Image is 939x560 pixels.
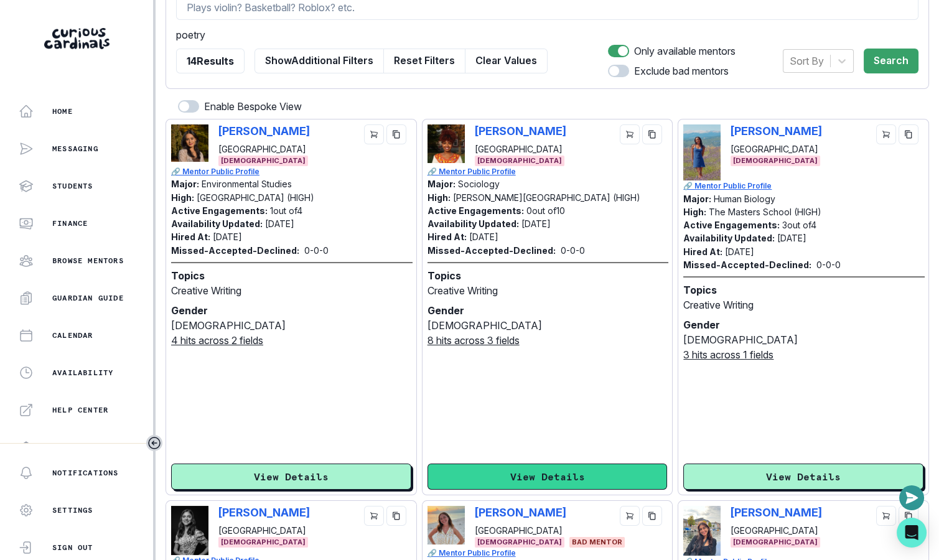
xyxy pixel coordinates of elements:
p: Gender [171,303,413,318]
u: 8 hits across 3 fields [427,334,520,347]
p: [GEOGRAPHIC_DATA] [731,524,822,537]
button: Toggle sidebar [146,435,162,451]
p: Guardian Guide [52,293,124,303]
a: 🔗 Mentor Public Profile [427,166,669,177]
u: 3 hits across 1 fields [683,348,773,361]
p: 1 out of 4 [270,205,302,216]
span: BAD MENTOR [569,537,625,548]
button: cart [876,124,896,144]
p: Availability [52,368,113,378]
p: Availability Updated: [427,218,519,229]
span: Creative Writing [683,299,754,311]
p: Notifications [52,468,119,478]
span: Creative Writing [427,284,498,297]
span: poetry [176,27,205,39]
p: 14 Results [187,54,234,68]
p: [GEOGRAPHIC_DATA] (HIGH) [197,192,314,203]
p: Calendar [52,330,93,340]
p: [PERSON_NAME][GEOGRAPHIC_DATA] (HIGH) [453,192,640,203]
a: 🔗 Mentor Public Profile [683,180,925,192]
button: Search [864,49,918,73]
button: cart [876,506,896,526]
p: Environmental Studies [202,179,292,189]
img: Picture of Divya Mehrish [171,506,208,554]
p: 🔗 Mentor Public Profile [427,548,669,559]
p: Topics [427,268,669,283]
p: Availability Updated: [683,233,775,243]
button: View Details [683,464,923,490]
p: Only available mentors [634,44,736,58]
button: copy [386,506,406,526]
p: [PERSON_NAME] [475,506,566,519]
p: [DATE] [725,246,754,257]
span: [DEMOGRAPHIC_DATA] [171,319,286,332]
button: ShowAdditional Filters [255,49,384,73]
p: Hired At: [683,246,722,257]
span: [DEMOGRAPHIC_DATA] [218,156,308,166]
p: High: [683,207,706,217]
span: [DEMOGRAPHIC_DATA] [731,537,820,548]
span: [DEMOGRAPHIC_DATA] [218,537,308,548]
p: Help Center [52,405,108,415]
button: copy [642,506,662,526]
button: copy [899,506,918,526]
p: Major: [683,194,711,204]
p: Missed-Accepted-Declined: [427,244,556,257]
img: Curious Cardinals Logo [44,28,110,49]
button: copy [386,124,406,144]
p: Curriculum Library [52,442,144,452]
p: Topics [683,282,925,297]
u: 4 hits across 2 fields [171,334,263,347]
p: [GEOGRAPHIC_DATA] [475,142,566,156]
p: [GEOGRAPHIC_DATA] [218,524,310,537]
span: [DEMOGRAPHIC_DATA] [427,319,542,332]
button: cart [620,124,640,144]
button: cart [364,124,384,144]
p: Availability Updated: [171,218,263,229]
p: [GEOGRAPHIC_DATA] [218,142,310,156]
p: Active Engagements: [171,205,268,216]
p: [PERSON_NAME] [731,506,822,519]
p: Browse Mentors [52,256,124,266]
p: Messaging [52,144,98,154]
p: Gender [427,303,669,318]
p: [PERSON_NAME] [731,124,822,138]
img: Picture of Eden Getahun [427,124,465,163]
p: [PERSON_NAME] [475,124,566,138]
img: Picture of Zaida Rio [171,124,208,162]
p: [DATE] [469,231,498,242]
button: Clear Values [465,49,548,73]
p: Exclude bad mentors [634,63,729,78]
a: 🔗 Mentor Public Profile [171,166,413,177]
button: View Details [171,464,411,490]
button: copy [642,124,662,144]
p: High: [427,192,451,203]
button: cart [620,506,640,526]
p: [GEOGRAPHIC_DATA] [731,142,822,156]
p: [GEOGRAPHIC_DATA] [475,524,566,537]
p: 0 - 0 - 0 [816,258,841,271]
p: Active Engagements: [427,205,524,216]
span: [DEMOGRAPHIC_DATA] [475,537,564,548]
p: Students [52,181,93,191]
div: Open Intercom Messenger [897,518,927,548]
p: [PERSON_NAME] [218,124,310,138]
button: Reset Filters [383,49,465,73]
span: [DEMOGRAPHIC_DATA] [683,334,798,346]
p: Enable Bespoke View [204,99,302,114]
p: The Masters School (HIGH) [709,207,821,217]
p: Sociology [458,179,500,189]
p: Hired At: [171,231,210,242]
img: Picture of Saba Nia [683,506,721,556]
p: Major: [427,179,455,189]
img: Picture of Chase Klavon [427,506,465,544]
p: Active Engagements: [683,220,780,230]
p: Finance [52,218,88,228]
p: Missed-Accepted-Declined: [683,258,811,271]
p: [DATE] [213,231,242,242]
p: [DATE] [265,218,294,229]
p: [PERSON_NAME] [218,506,310,519]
